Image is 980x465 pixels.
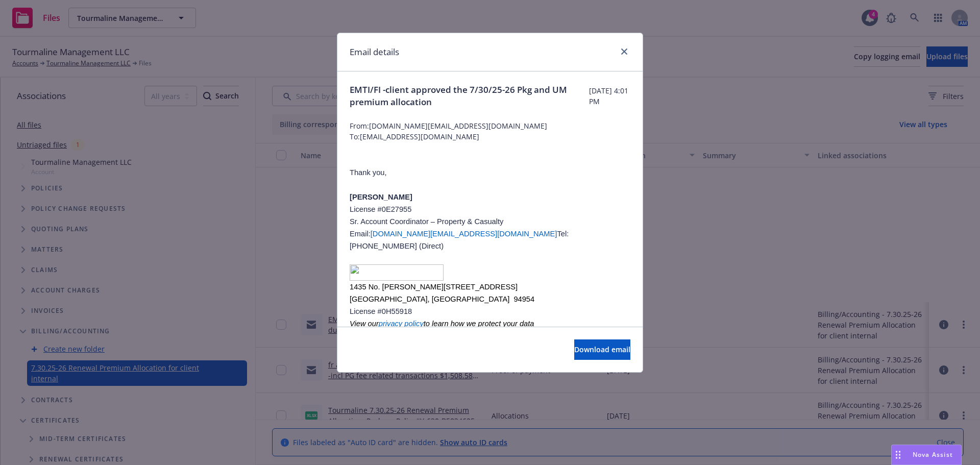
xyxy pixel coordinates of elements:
span: Sr. Account Coordinator – Property & Casualty [350,217,503,226]
span: [GEOGRAPHIC_DATA], [GEOGRAPHIC_DATA] 94954 [350,295,534,303]
span: EMTI/FI -client approved the 7/30/25-26 Pkg and UM premium allocation [350,84,589,108]
span: License #0H55918 [350,307,412,315]
span: Email: Tel: [PHONE_NUMBER] (Direct) [350,230,569,250]
span: License #0E27955 [350,205,411,213]
span: From: [DOMAIN_NAME][EMAIL_ADDRESS][DOMAIN_NAME] [350,120,630,131]
span: Nova Assist [913,450,953,459]
span: View our [350,320,379,328]
span: to learn how we protect your data [424,320,534,328]
span: Download email [574,345,630,354]
img: image001.png@01DC0558.E20C4C70 [350,264,444,281]
h1: Email details [350,45,399,59]
span: To: [EMAIL_ADDRESS][DOMAIN_NAME] [350,131,630,142]
span: [PERSON_NAME] [350,193,412,201]
button: Download email [574,339,630,360]
button: Nova Assist [891,445,962,465]
span: 1435 No. [PERSON_NAME][STREET_ADDRESS] [350,283,518,291]
a: close [618,45,630,58]
a: privacy policy [379,320,424,328]
div: Drag to move [892,445,904,464]
span: Thank you, [350,168,387,177]
a: [DOMAIN_NAME][EMAIL_ADDRESS][DOMAIN_NAME] [371,230,557,238]
span: [DATE] 4:01 PM [589,85,630,107]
